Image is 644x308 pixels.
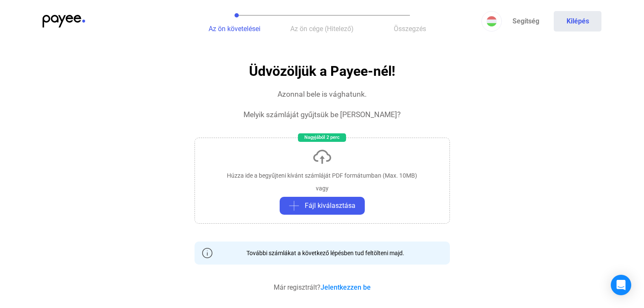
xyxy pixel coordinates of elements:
[243,109,401,120] div: Melyik számláját gyűjtsük be [PERSON_NAME]?
[298,133,346,142] div: Nagyjából 2 perc
[487,16,497,26] img: HU
[312,147,332,167] img: upload-cloud
[202,248,212,258] img: info-grey-outline
[554,11,601,32] button: Kilépés
[227,171,417,180] div: Húzza ide a begyűjteni kívánt számláját PDF formátumban (Max. 10MB)
[280,197,365,215] button: plus-greyFájl kiválasztása
[611,275,631,295] div: Open Intercom Messenger
[290,25,354,33] span: Az ön cége (Hitelező)
[481,11,502,32] button: HU
[289,201,299,211] img: plus-grey
[209,25,260,33] span: Az ön követelései
[274,282,371,293] div: Már regisztrált?
[502,11,550,32] a: Segítség
[316,184,329,193] div: vagy
[249,64,395,79] h1: Üdvözöljük a Payee-nél!
[278,89,367,99] div: Azonnal bele is vághatunk.
[43,15,85,28] img: payee-logo
[394,25,426,33] span: Összegzés
[305,201,355,211] span: Fájl kiválasztása
[321,283,371,291] a: Jelentkezzen be
[240,249,404,257] div: További számlákat a következő lépésben tud feltölteni majd.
